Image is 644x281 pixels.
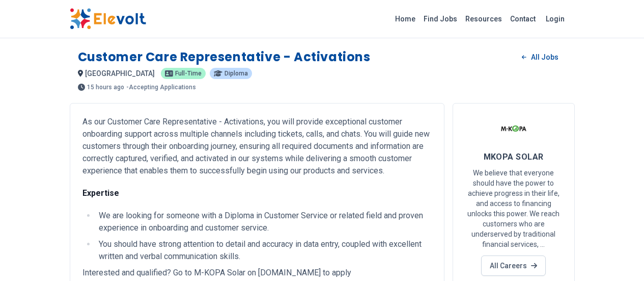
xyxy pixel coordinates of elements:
a: Contact [506,11,540,27]
a: Home [391,11,419,27]
img: Elevolt [70,8,146,30]
h1: Customer Care Representative - Activations [78,49,371,65]
span: Diploma [225,70,248,76]
a: Resources [461,11,506,27]
li: You should have strong attention to detail and accuracy in data entry, coupled with excellent wri... [96,238,432,263]
li: We are looking for someone with a Diploma in Customer Service or related field and proven experie... [96,210,432,234]
a: All Jobs [514,49,566,65]
strong: Expertise [82,188,119,198]
span: MKOPA SOLAR [484,152,544,162]
p: Interested and qualified? Go to M-KOPA Solar on [DOMAIN_NAME] to apply [82,267,432,279]
p: We believe that everyone should have the power to achieve progress in their life, and access to f... [465,168,562,249]
span: Full-time [175,70,202,76]
p: As our Customer Care Representative - Activations, you will provide exceptional customer onboardi... [82,116,432,177]
a: All Careers [481,256,546,276]
p: - Accepting Applications [126,84,196,90]
span: [GEOGRAPHIC_DATA] [85,69,155,78]
img: MKOPA SOLAR [501,116,526,141]
span: 15 hours ago [87,84,124,90]
a: Find Jobs [419,11,461,27]
a: Login [540,9,571,29]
